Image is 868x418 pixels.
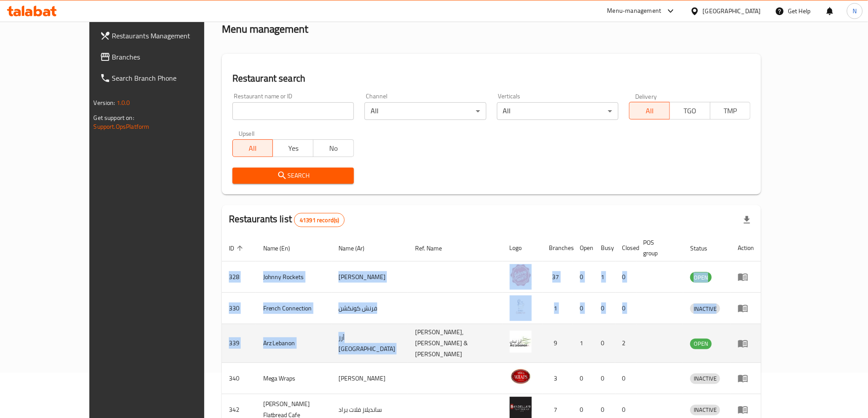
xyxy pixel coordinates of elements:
td: French Connection [256,293,332,324]
span: TMP [714,104,747,117]
button: Search [232,168,354,184]
button: TGO [669,102,710,119]
td: 0 [615,293,636,324]
td: [PERSON_NAME] [331,363,408,394]
td: Mega Wraps [256,363,332,394]
td: 1 [594,261,615,293]
label: Upsell [239,131,255,137]
span: OPEN [690,272,712,283]
td: 2 [615,324,636,363]
span: Get support on: [94,112,134,123]
span: OPEN [690,339,712,349]
td: 0 [594,363,615,394]
td: Johnny Rockets [256,261,332,293]
td: [PERSON_NAME] [331,261,408,293]
span: INACTIVE [690,304,720,314]
td: 0 [573,363,594,394]
span: Search [239,170,347,181]
input: Search for restaurant name or ID.. [232,102,354,120]
a: Restaurants Management [93,25,234,46]
span: 1.0.0 [117,97,130,108]
span: TGO [673,104,707,117]
th: Busy [594,235,615,261]
span: Name (En) [263,243,302,254]
h2: Menu management [222,22,309,36]
div: Export file [736,209,758,231]
span: Version: [94,97,115,108]
td: 1 [542,293,573,324]
td: 0 [615,261,636,293]
td: 9 [542,324,573,363]
span: ID [229,243,246,254]
span: Branches [112,52,227,62]
div: Menu [738,338,754,349]
button: TMP [710,102,751,119]
td: [PERSON_NAME],[PERSON_NAME] & [PERSON_NAME] [408,324,503,363]
td: أرز [GEOGRAPHIC_DATA] [331,324,408,363]
span: N [853,6,857,16]
span: Name (Ar) [338,243,376,254]
div: All [364,102,486,120]
div: All [497,102,618,120]
span: Search Branch Phone [112,73,227,83]
img: French Connection [510,295,532,317]
td: 0 [573,261,594,293]
th: Closed [615,235,636,261]
span: POS group [644,237,673,258]
td: 0 [615,363,636,394]
th: Branches [542,235,573,261]
span: Restaurants Management [112,30,227,41]
span: All [633,104,666,117]
span: No [317,142,350,155]
td: 0 [594,293,615,324]
img: Arz Lebanon [510,331,532,353]
span: INACTIVE [690,373,720,384]
button: All [232,139,273,157]
span: 41391 record(s) [294,216,344,224]
td: 328 [222,261,256,293]
span: INACTIVE [690,405,720,415]
span: All [236,142,270,155]
td: 37 [542,261,573,293]
th: Open [573,235,594,261]
div: Menu-management [607,6,662,16]
td: 339 [222,324,256,363]
td: 1 [573,324,594,363]
button: Yes [272,139,313,157]
button: No [313,139,354,157]
td: 330 [222,293,256,324]
th: Action [731,235,761,261]
div: Menu [738,272,754,282]
span: Ref. Name [415,243,453,254]
a: Branches [93,46,234,67]
td: 340 [222,363,256,394]
th: Logo [503,235,542,261]
td: Arz Lebanon [256,324,332,363]
a: Search Branch Phone [93,67,234,89]
td: 0 [573,293,594,324]
span: Yes [276,142,310,155]
h2: Restaurant search [232,72,751,85]
div: Menu [738,303,754,313]
a: Support.OpsPlatform [94,121,150,132]
div: Menu [738,373,754,384]
h2: Restaurants list [229,213,345,227]
span: Status [690,243,719,254]
td: 3 [542,363,573,394]
div: [GEOGRAPHIC_DATA] [703,6,761,16]
label: Delivery [635,93,657,99]
img: Johnny Rockets [510,264,532,286]
img: Mega Wraps [510,366,532,388]
td: 0 [594,324,615,363]
div: Menu [738,404,754,415]
button: All [629,102,670,119]
td: فرنش كونكشن [331,293,408,324]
